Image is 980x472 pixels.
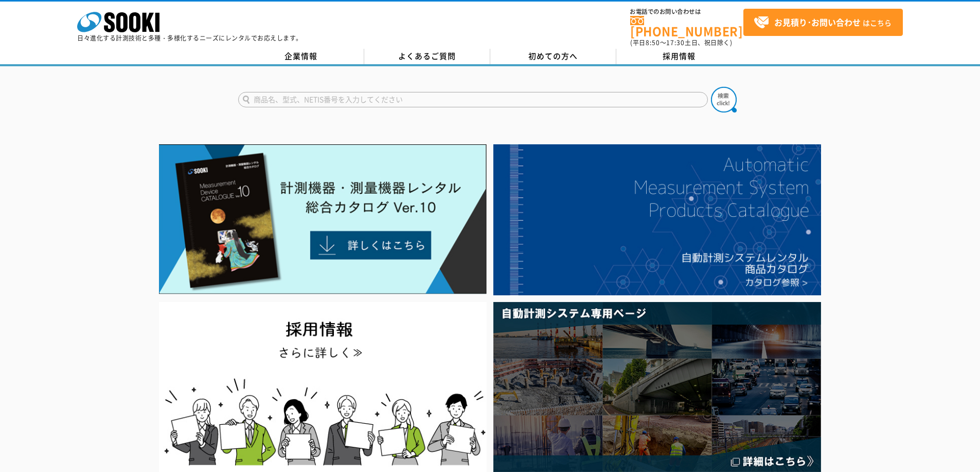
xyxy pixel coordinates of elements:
[630,38,732,47] span: (平日 ～ 土日、祝日除く)
[238,49,364,64] a: 企業情報
[159,302,487,472] img: SOOKI recruit
[743,9,903,36] a: お見積り･お問い合わせはこちら
[77,35,302,41] p: 日々進化する計測技術と多種・多様化するニーズにレンタルでお応えします。
[616,49,742,64] a: 採用情報
[774,16,861,28] strong: お見積り･お問い合わせ
[159,144,487,294] img: Catalog Ver10
[493,302,821,472] img: 自動計測システム専用ページ
[528,50,578,62] span: 初めての方へ
[364,49,490,64] a: よくあるご質問
[493,144,821,295] img: 自動計測システムカタログ
[666,38,685,47] span: 17:30
[630,16,743,37] a: [PHONE_NUMBER]
[754,15,892,30] span: はこちら
[646,38,660,47] span: 8:50
[238,92,708,107] input: 商品名、型式、NETIS番号を入力してください
[711,87,737,112] img: btn_search.png
[630,9,743,15] span: お電話でのお問い合わせは
[490,49,616,64] a: 初めての方へ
